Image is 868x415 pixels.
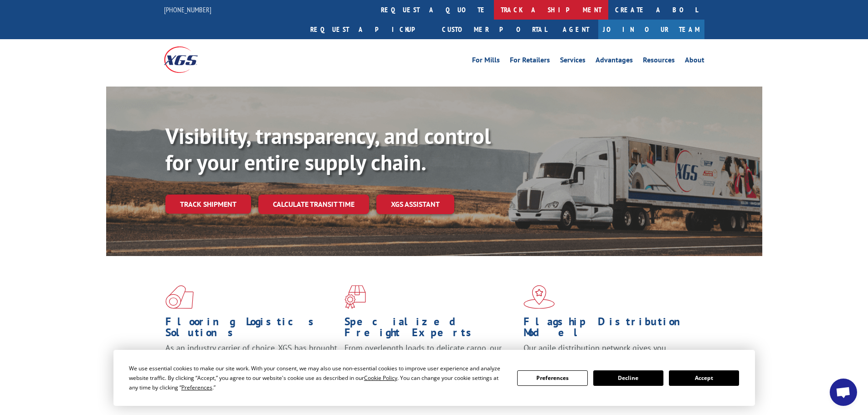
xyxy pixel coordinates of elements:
[129,364,506,392] div: We use essential cookies to make our site work. With your consent, we may also use non-essential ...
[165,343,337,375] span: As an industry carrier of choice, XGS has brought innovation and dedication to flooring logistics...
[344,285,366,309] img: xgs-icon-focused-on-flooring-red
[364,374,397,382] span: Cookie Policy
[560,56,586,67] a: Services
[593,370,663,386] button: Decline
[598,20,704,39] a: Join Our Team
[510,56,550,67] a: For Retailers
[344,316,517,343] h1: Specialized Freight Experts
[165,122,491,176] b: Visibility, transparency, and control for your entire supply chain.
[669,370,739,386] button: Accept
[376,195,454,214] a: XGS ASSISTANT
[517,370,587,386] button: Preferences
[435,20,554,39] a: Customer Portal
[258,195,369,214] a: Calculate transit time
[165,285,194,309] img: xgs-icon-total-supply-chain-intelligence-red
[524,316,696,343] h1: Flagship Distribution Model
[685,56,704,67] a: About
[303,20,435,39] a: Request a pickup
[164,5,211,14] a: [PHONE_NUMBER]
[344,343,517,383] p: From overlength loads to delicate cargo, our experienced staff knows the best way to move your fr...
[643,56,675,67] a: Resources
[113,350,755,406] div: Cookie Consent Prompt
[524,285,555,309] img: xgs-icon-flagship-distribution-model-red
[596,56,633,67] a: Advantages
[554,20,598,39] a: Agent
[830,379,857,406] div: Open chat
[524,343,691,364] span: Our agile distribution network gives you nationwide inventory management on demand.
[165,316,338,343] h1: Flooring Logistics Solutions
[472,56,500,67] a: For Mills
[181,384,212,391] span: Preferences
[165,195,251,214] a: Track shipment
